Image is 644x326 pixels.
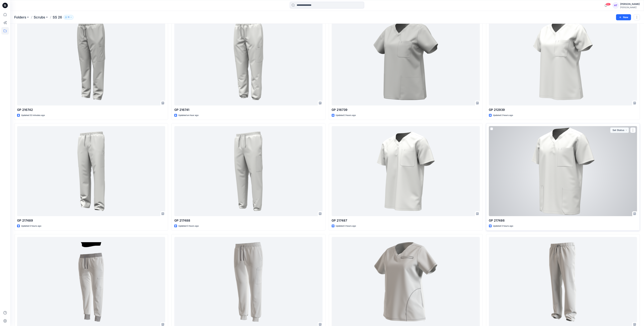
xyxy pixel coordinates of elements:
[174,126,322,216] a: GP 217488
[489,126,637,216] a: GP 217486
[21,224,41,228] p: Updated 2 hours ago
[332,126,480,216] a: GP 217487
[21,114,45,117] p: Updated 32 minutes ago
[17,218,165,223] p: GP 217489
[493,114,513,117] p: Updated 2 hours ago
[178,114,199,117] p: Updated an hour ago
[53,15,62,20] p: SS 26
[620,2,640,6] div: [PERSON_NAME]
[332,15,480,105] a: GP 216739
[336,224,356,228] p: Updated 3 hours ago
[17,107,165,112] p: GP 216742
[336,114,356,117] p: Updated 2 hours ago
[34,15,45,20] a: Scrubs
[493,224,513,228] p: Updated 3 hours ago
[174,218,322,223] p: GP 217488
[68,15,69,19] p: 11
[17,15,165,105] a: GP 216742
[178,224,199,228] p: Updated 3 hours ago
[174,15,322,105] a: GP 216741
[606,3,611,6] span: 99+
[17,126,165,216] a: GP 217489
[620,6,640,9] div: [PERSON_NAME]
[332,107,480,112] p: GP 216739
[332,218,480,223] p: GP 217487
[63,15,74,20] button: 11
[14,15,26,20] a: Folders
[489,218,637,223] p: GP 217486
[174,107,322,112] p: GP 216741
[489,107,637,112] p: GP 212939
[616,14,631,20] button: New
[613,2,619,8] div: HT
[489,15,637,105] a: GP 212939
